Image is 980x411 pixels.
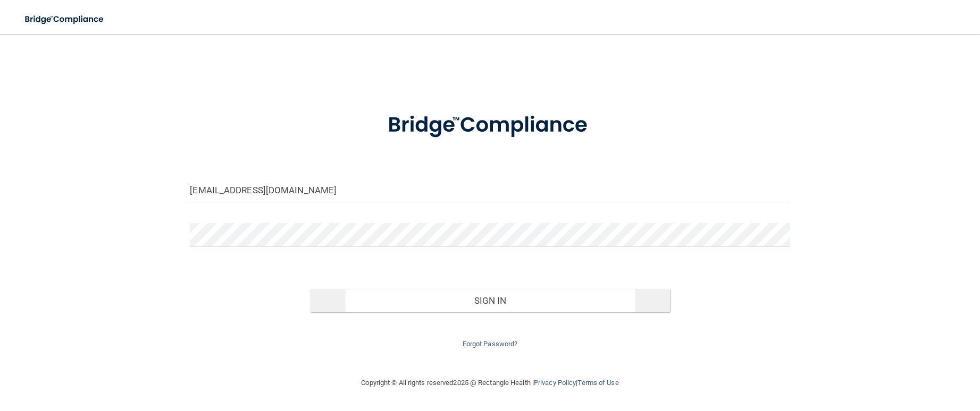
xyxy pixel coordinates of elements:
button: Sign In [310,289,670,312]
input: Email [190,178,790,202]
iframe: Drift Widget Chat Controller [796,336,967,378]
img: bridge_compliance_login_screen.278c3ca4.svg [366,98,614,153]
div: Copyright © All rights reserved 2025 @ Rectangle Health | | [296,366,684,400]
a: Forgot Password? [463,340,518,348]
img: bridge_compliance_login_screen.278c3ca4.svg [16,8,114,30]
a: Privacy Policy [534,379,576,387]
a: Terms of Use [577,379,618,387]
